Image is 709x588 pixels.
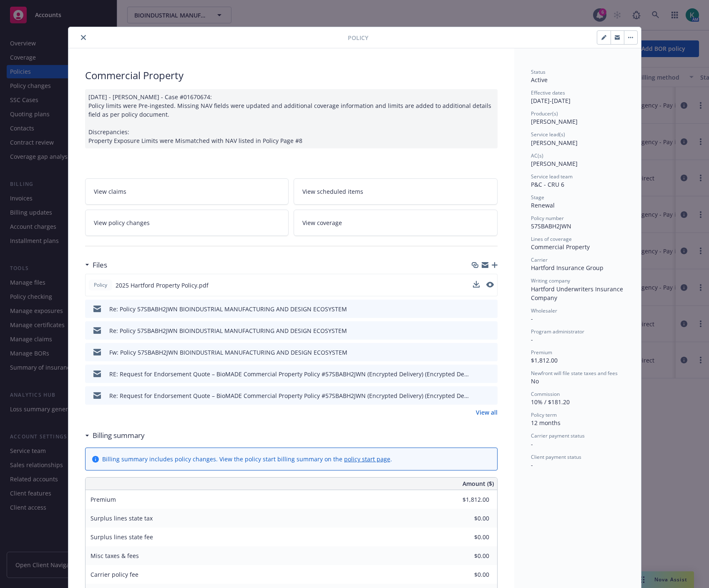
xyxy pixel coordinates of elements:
button: download file [473,281,480,290]
span: View coverage [302,218,342,227]
div: Fw: Policy 57SBABH2JWN BIOINDUSTRIAL MANUFACTURING AND DESIGN ECOSYSTEM [109,348,347,357]
input: 0.00 [440,531,494,543]
span: Commission [531,390,560,398]
span: - [531,335,533,343]
div: Billing summary includes policy changes. View the policy start billing summary on the . [102,455,392,463]
span: 10% / $181.20 [531,398,570,406]
span: Effective dates [531,89,565,96]
button: download file [473,326,480,335]
div: [DATE] - [PERSON_NAME] - Case #01670674: Policy limits were Pre-ingested. Missing NAV fields were... [85,89,498,148]
span: Misc taxes & fees [91,552,139,560]
span: Policy number [531,215,564,222]
span: Amount ($) [463,479,494,488]
input: 0.00 [440,568,494,581]
span: Lines of coverage [531,235,572,243]
a: View all [476,408,498,417]
span: [PERSON_NAME] [531,160,578,168]
span: Policy [92,281,109,289]
button: download file [473,281,480,288]
h3: Files [93,260,107,270]
span: 12 months [531,419,561,427]
button: download file [473,391,480,400]
span: Carrier [531,256,548,263]
span: 57SBABH2JWN [531,222,571,230]
button: close [78,33,88,43]
a: View policy changes [85,210,289,236]
span: - [531,315,533,323]
button: download file [473,305,480,313]
div: Files [85,260,107,270]
div: Billing summary [85,430,145,441]
span: Stage [531,194,544,201]
span: Program administrator [531,328,584,335]
span: - [531,440,533,448]
span: Premium [91,495,116,503]
span: Surplus lines state tax [91,514,153,522]
span: No [531,377,539,385]
span: - [531,461,533,469]
span: View claims [94,187,126,196]
div: [DATE] - [DATE] [531,89,624,105]
span: Wholesaler [531,307,557,314]
span: $1,812.00 [531,356,558,364]
div: Re: Policy 57SBABH2JWN BIOINDUSTRIAL MANUFACTURING AND DESIGN ECOSYSTEM [109,305,347,313]
span: Client payment status [531,453,581,460]
span: P&C - CRU 6 [531,180,564,188]
span: View policy changes [94,218,150,227]
button: preview file [487,370,494,378]
span: Premium [531,349,552,356]
input: 0.00 [440,550,494,562]
button: download file [473,370,480,378]
span: Hartford Underwriters Insurance Company [531,285,625,302]
span: Carrier policy fee [91,570,138,578]
div: Re: Request for Endorsement Quote – BioMADE Commercial Property Policy #57SBABH2JWN (Encrypted De... [109,391,470,400]
span: Service lead(s) [531,131,565,138]
input: 0.00 [440,493,494,506]
span: Carrier payment status [531,432,585,439]
span: Active [531,76,548,84]
button: preview file [486,282,494,288]
span: Service lead team [531,173,573,180]
span: Policy term [531,411,557,418]
span: 2025 Hartford Property Policy.pdf [116,281,209,290]
div: Re: Policy 57SBABH2JWN BIOINDUSTRIAL MANUFACTURING AND DESIGN ECOSYSTEM [109,326,347,335]
span: Policy [348,33,368,42]
button: preview file [486,281,494,290]
div: RE: Request for Endorsement Quote – BioMADE Commercial Property Policy #57SBABH2JWN (Encrypted De... [109,370,470,378]
span: [PERSON_NAME] [531,139,578,147]
span: Writing company [531,277,570,284]
span: Producer(s) [531,110,558,117]
span: Renewal [531,201,555,209]
a: View coverage [294,210,498,236]
span: Newfront will file state taxes and fees [531,370,618,377]
span: Hartford Insurance Group [531,264,603,272]
button: preview file [487,326,494,335]
h3: Billing summary [93,430,145,441]
button: preview file [487,305,494,313]
a: policy start page [344,455,390,463]
div: Commercial Property [531,243,624,251]
input: 0.00 [440,512,494,525]
button: download file [473,348,480,357]
span: Surplus lines state fee [91,533,153,541]
span: AC(s) [531,152,543,159]
div: Commercial Property [85,68,498,83]
span: Status [531,68,546,75]
span: View scheduled items [302,187,363,196]
a: View scheduled items [294,178,498,205]
button: preview file [487,391,494,400]
span: [PERSON_NAME] [531,118,578,125]
button: preview file [487,348,494,357]
a: View claims [85,178,289,205]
